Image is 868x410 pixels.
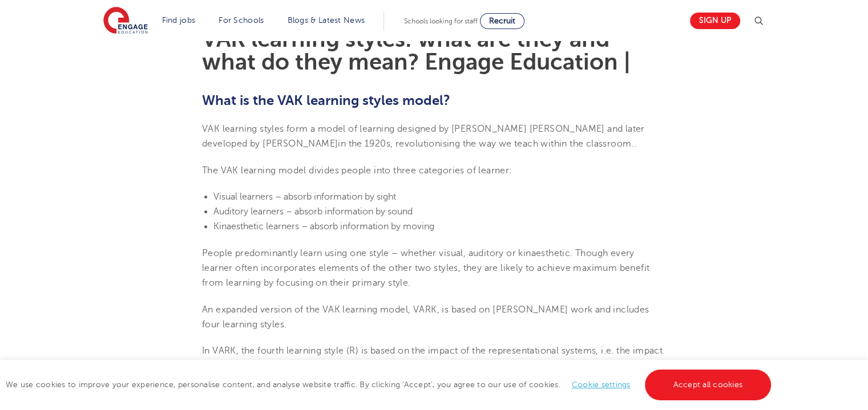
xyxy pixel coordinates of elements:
span: People predominantly learn using one style – whether visual, auditory or kinaesthetic. Though eve... [202,248,649,289]
span: We use cookies to improve your experience, personalise content, and analyse website traffic. By c... [6,380,774,389]
a: Find jobs [162,16,196,25]
span: Visual learners – absorb information by sight [213,192,396,202]
span: in the 1920s, revolutionising the way we teach within the classroom. [338,139,633,149]
img: Engage Education [103,7,148,35]
a: Sign up [690,13,740,29]
span: Schools looking for staff [404,17,478,25]
h1: VAK learning styles: what are they and what do they mean? Engage Education | [202,28,666,74]
span: Recruit [489,17,515,25]
span: The VAK learning model divides people into three categories of learner: [202,165,512,176]
b: What is the VAK learning styles model? [202,92,450,108]
span: Kinaesthetic learners – absorb information by moving [213,221,434,232]
a: Blogs & Latest News [288,16,365,25]
span: Auditory learners – absorb information by sound [213,206,413,217]
span: In VARK, the fourth learning style (R) is based on the impact of the representational systems, i.... [202,346,663,371]
a: Accept all cookies [645,370,772,400]
span: An expanded version of the VAK learning model, VARK, is based on [PERSON_NAME] work and includes ... [202,305,649,330]
a: For Schools [219,16,264,25]
a: Recruit [480,13,524,29]
span: VAK learning styles form a model of learning designed by [PERSON_NAME] [PERSON_NAME] and later de... [202,124,645,149]
a: Cookie settings [572,380,631,389]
